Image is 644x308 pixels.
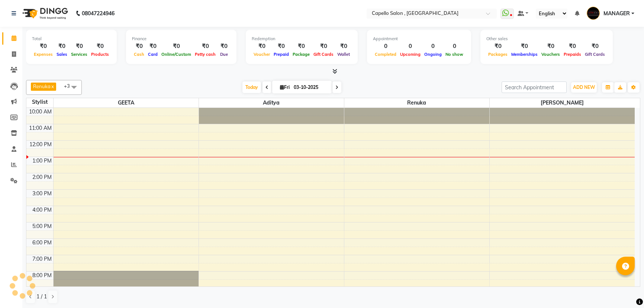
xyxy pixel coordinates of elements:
div: ₹0 [32,42,55,51]
span: Wallet [335,52,352,57]
span: Services [69,52,89,57]
div: ₹0 [312,42,335,51]
div: ₹0 [193,42,218,51]
div: ₹0 [486,42,509,51]
span: MANAGER [603,10,630,17]
div: 7:00 PM [31,255,53,263]
div: Total [32,36,111,42]
div: Stylist [26,98,53,106]
b: 08047224946 [82,3,115,24]
span: Petty cash [193,52,218,57]
span: Due [218,52,230,57]
div: Redemption [252,36,352,42]
input: Search Appointment [502,81,567,93]
div: 2:00 PM [31,173,53,181]
span: Expenses [32,52,55,57]
div: 0 [422,42,444,51]
span: 1 / 1 [36,293,47,301]
div: ₹0 [540,42,562,51]
div: 12:00 PM [28,141,53,148]
div: 5:00 PM [31,222,53,230]
span: Renuka [344,98,489,108]
span: Memberships [509,52,540,57]
div: 4:00 PM [31,206,53,214]
span: [PERSON_NAME] [490,98,635,108]
div: ₹0 [509,42,540,51]
div: Other sales [486,36,607,42]
div: 0 [373,42,398,51]
span: Cash [132,52,146,57]
div: ₹0 [69,42,89,51]
div: 6:00 PM [31,239,53,247]
div: Finance [132,36,231,42]
span: Online/Custom [160,52,193,57]
div: ₹0 [272,42,291,51]
span: Prepaids [562,52,583,57]
span: Fri [278,84,292,90]
span: GEETA [54,98,199,108]
iframe: chat widget [613,278,637,301]
span: aditya [199,98,344,108]
div: 1:00 PM [31,157,53,165]
button: ADD NEW [571,82,597,93]
span: Vouchers [540,52,562,57]
div: ₹0 [55,42,69,51]
span: Packages [486,52,509,57]
div: ₹0 [146,42,160,51]
input: 2025-10-03 [292,82,329,93]
div: ₹0 [132,42,146,51]
div: ₹0 [562,42,583,51]
div: 11:00 AM [28,124,53,132]
div: ₹0 [252,42,272,51]
span: Prepaid [272,52,291,57]
span: Completed [373,52,398,57]
span: No show [444,52,465,57]
div: ₹0 [160,42,193,51]
div: Appointment [373,36,465,42]
span: Ongoing [422,52,444,57]
span: Sales [55,52,69,57]
div: 8:00 PM [31,272,53,279]
span: Package [291,52,312,57]
div: 3:00 PM [31,190,53,198]
div: 10:00 AM [28,108,53,116]
span: Renuka [33,83,51,89]
span: +3 [64,83,75,89]
span: Card [146,52,160,57]
span: Upcoming [398,52,422,57]
span: Gift Cards [312,52,335,57]
a: x [51,83,54,89]
span: Voucher [252,52,272,57]
div: 0 [444,42,465,51]
img: logo [19,3,70,24]
span: Products [89,52,111,57]
div: ₹0 [89,42,111,51]
div: ₹0 [335,42,352,51]
span: Gift Cards [583,52,607,57]
div: 0 [398,42,422,51]
span: Today [242,81,261,93]
div: ₹0 [218,42,231,51]
div: ₹0 [583,42,607,51]
span: ADD NEW [573,84,595,90]
img: MANAGER [587,7,600,20]
div: ₹0 [291,42,312,51]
